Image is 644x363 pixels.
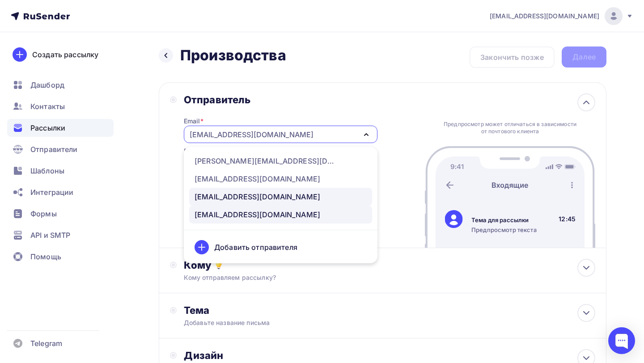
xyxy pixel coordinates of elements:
div: Кому [184,259,595,271]
span: Отправители [30,144,78,155]
div: Рекомендуем , чтобы рассылка не попала в «Спам» [184,147,377,165]
div: [EMAIL_ADDRESS][DOMAIN_NAME] [195,209,320,220]
div: Тема для рассылки [471,216,537,224]
h2: Производства [180,46,286,64]
span: Дашборд [30,80,64,90]
div: 12:45 [559,215,576,224]
div: [EMAIL_ADDRESS][DOMAIN_NAME] [195,191,320,202]
button: [EMAIL_ADDRESS][DOMAIN_NAME] [184,126,377,143]
a: Контакты [7,97,114,115]
a: Формы [7,205,114,223]
span: [EMAIL_ADDRESS][DOMAIN_NAME] [490,12,599,21]
div: [EMAIL_ADDRESS][DOMAIN_NAME] [190,129,314,140]
a: Шаблоны [7,162,114,180]
span: Рассылки [30,122,65,133]
div: Email [184,117,203,126]
div: Тема [184,304,360,317]
span: Шаблоны [30,165,64,176]
span: API и SMTP [30,230,70,241]
a: [EMAIL_ADDRESS][DOMAIN_NAME] [490,7,633,25]
div: Добавить отправителя [214,242,297,253]
div: Отправитель [184,93,377,106]
div: [PERSON_NAME][EMAIL_ADDRESS][DOMAIN_NAME] [195,156,338,166]
span: Формы [30,208,57,219]
span: Интеграции [30,187,73,198]
div: Предпросмотр текста [471,226,537,234]
div: Предпросмотр может отличаться в зависимости от почтового клиента [441,121,579,135]
div: Кому отправляем рассылку? [184,273,554,282]
span: Контакты [30,101,65,112]
span: Telegram [30,338,62,349]
a: Отправители [7,140,114,158]
span: Помощь [30,251,61,262]
a: Дашборд [7,76,114,94]
div: [EMAIL_ADDRESS][DOMAIN_NAME] [195,173,320,184]
div: Добавьте название письма [184,318,343,327]
div: Дизайн [184,349,595,362]
a: Рассылки [7,119,114,137]
div: Создать рассылку [32,49,98,60]
ul: [EMAIL_ADDRESS][DOMAIN_NAME] [184,147,377,263]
